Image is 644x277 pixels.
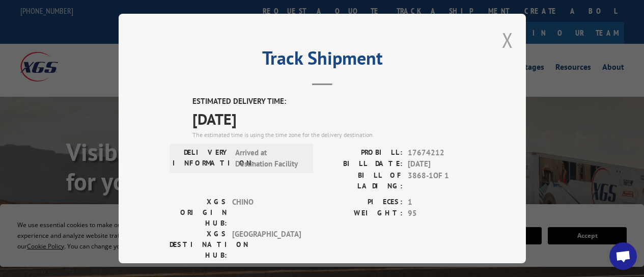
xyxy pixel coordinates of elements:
[235,147,304,170] span: Arrived at Destination Facility
[322,197,403,208] label: PIECES:
[322,208,403,219] label: WEIGHT:
[322,158,403,170] label: BILL DATE:
[192,130,475,140] div: The estimated time is using the time zone for the delivery destination.
[609,242,637,270] div: Open chat
[322,147,403,159] label: PROBILL:
[408,197,475,208] span: 1
[408,170,475,191] span: 3868-1OF 1
[192,107,475,130] span: [DATE]
[173,147,230,170] label: DELIVERY INFORMATION:
[408,158,475,170] span: [DATE]
[408,147,475,159] span: 17674212
[170,197,227,229] label: XGS ORIGIN HUB:
[232,229,301,261] span: [GEOGRAPHIC_DATA]
[502,26,513,53] button: Close modal
[408,208,475,219] span: 95
[192,96,475,107] label: ESTIMATED DELIVERY TIME:
[232,197,301,229] span: CHINO
[170,229,227,261] label: XGS DESTINATION HUB:
[322,170,403,191] label: BILL OF LADING:
[170,51,475,70] h2: Track Shipment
